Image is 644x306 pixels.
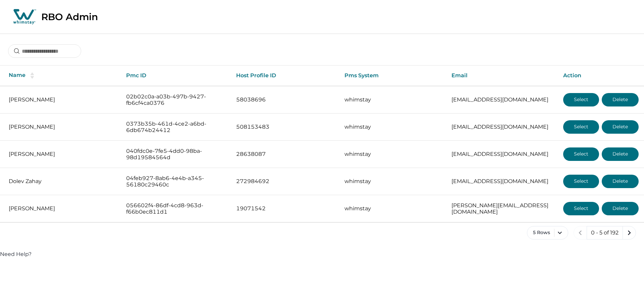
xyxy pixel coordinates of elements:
[602,175,639,188] button: Delete
[9,205,115,212] p: [PERSON_NAME]
[574,226,587,239] button: previous page
[563,93,599,106] button: Select
[623,226,636,239] button: next page
[126,121,225,134] p: 0373b35b-461d-4ce2-a6bd-6db674b24412
[563,120,599,134] button: Select
[344,205,440,212] p: whimstay
[563,175,599,188] button: Select
[602,120,639,134] button: Delete
[344,178,440,185] p: whimstay
[451,96,552,103] p: [EMAIL_ADDRESS][DOMAIN_NAME]
[344,151,440,158] p: whimstay
[344,124,440,130] p: whimstay
[602,147,639,161] button: Delete
[344,96,440,103] p: whimstay
[9,124,115,130] p: [PERSON_NAME]
[446,65,558,86] th: Email
[9,178,115,185] p: Dolev Zahay
[9,96,115,103] p: [PERSON_NAME]
[587,226,623,239] button: 0 - 5 of 192
[9,151,115,158] p: [PERSON_NAME]
[236,96,334,103] p: 58038696
[236,178,334,185] p: 272984692
[602,202,639,215] button: Delete
[451,151,552,158] p: [EMAIL_ADDRESS][DOMAIN_NAME]
[451,124,552,130] p: [EMAIL_ADDRESS][DOMAIN_NAME]
[126,202,225,215] p: 056602f4-86df-4cd8-963d-f66b0ec811d1
[563,202,599,215] button: Select
[591,229,619,236] p: 0 - 5 of 192
[339,65,446,86] th: Pms System
[602,93,639,106] button: Delete
[527,226,568,239] button: 5 Rows
[451,178,552,185] p: [EMAIL_ADDRESS][DOMAIN_NAME]
[25,72,39,79] button: sorting
[121,65,231,86] th: Pmc ID
[231,65,339,86] th: Host Profile ID
[126,148,225,161] p: 040fdc0e-7fe5-4dd0-98ba-98d19584564d
[41,11,98,23] p: RBO Admin
[451,202,552,215] p: [PERSON_NAME][EMAIL_ADDRESS][DOMAIN_NAME]
[126,175,225,188] p: 04feb927-8ab6-4e4b-a345-56180c29460c
[236,124,334,130] p: 508153483
[558,65,644,86] th: Action
[563,147,599,161] button: Select
[236,151,334,158] p: 28638087
[126,93,225,106] p: 02b02c0a-a03b-497b-9427-fb6cf4ca0376
[236,205,334,212] p: 19071542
